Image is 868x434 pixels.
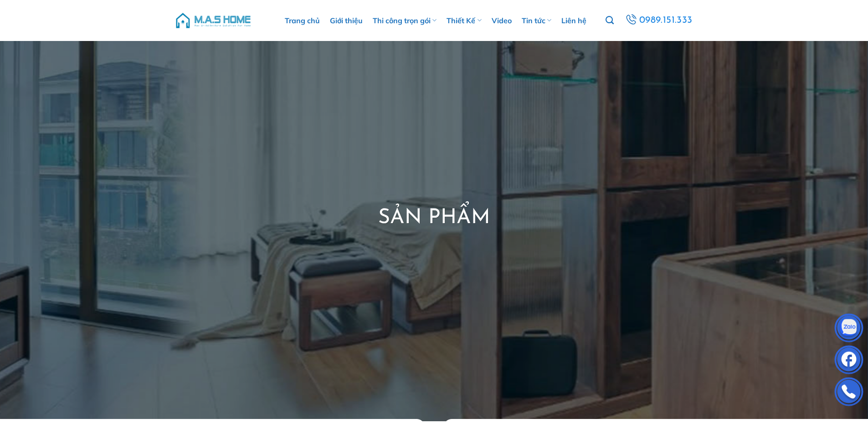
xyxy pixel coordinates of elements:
[835,316,863,343] img: Zalo
[285,7,320,34] a: Trang chủ
[561,7,586,34] a: Liên hệ
[624,12,693,29] a: 0989.151.333
[175,7,252,34] img: M.A.S HOME – Tổng Thầu Thiết Kế Và Xây Nhà Trọn Gói
[835,379,863,407] img: Phone
[492,7,512,34] a: Video
[606,11,614,30] a: Tìm kiếm
[378,205,490,232] h1: Sản phẩm
[447,7,481,34] a: Thiết Kế
[522,7,551,34] a: Tin tức
[835,347,863,375] img: Facebook
[373,7,437,34] a: Thi công trọn gói
[639,13,693,28] span: 0989.151.333
[330,7,363,34] a: Giới thiệu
